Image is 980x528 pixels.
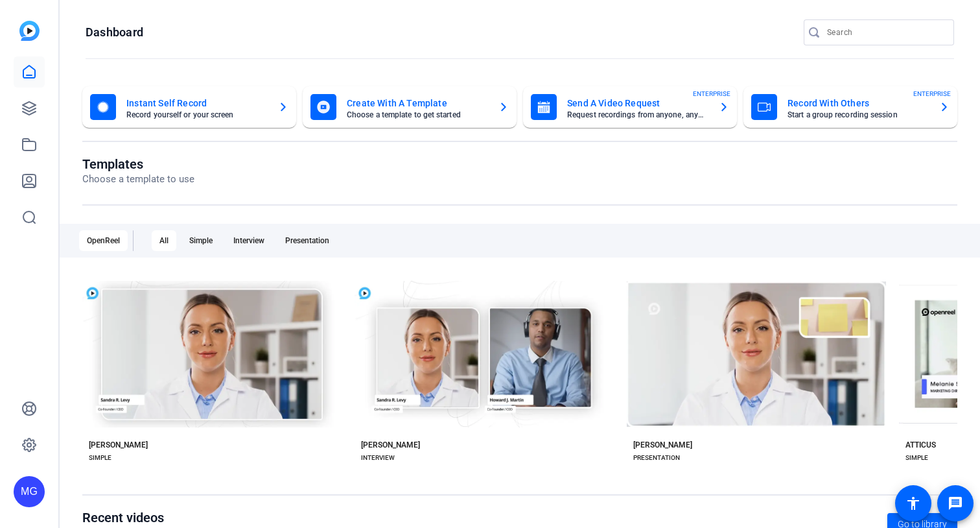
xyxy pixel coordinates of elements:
h1: Dashboard [86,25,143,40]
div: [PERSON_NAME] [89,440,148,450]
div: [PERSON_NAME] [633,440,692,450]
h1: Templates [82,156,194,172]
div: SIMPLE [89,453,111,463]
mat-card-subtitle: Choose a template to get started [347,111,488,119]
button: Record With OthersStart a group recording sessionENTERPRISE [743,86,957,128]
input: Search [827,25,944,40]
mat-card-subtitle: Start a group recording session [787,111,929,119]
div: ATTICUS [905,440,936,450]
div: INTERVIEW [361,453,395,463]
div: Interview [226,230,272,251]
span: ENTERPRISE [913,89,951,99]
img: blue-gradient.svg [19,21,40,41]
button: Send A Video RequestRequest recordings from anyone, anywhereENTERPRISE [523,86,737,128]
button: Instant Self RecordRecord yourself or your screen [82,86,296,128]
mat-icon: accessibility [905,496,921,511]
h1: Recent videos [82,510,207,525]
mat-card-title: Create With A Template [347,95,488,111]
div: [PERSON_NAME] [361,440,420,450]
button: Create With A TemplateChoose a template to get started [303,86,517,128]
div: All [152,230,176,251]
div: SIMPLE [905,453,928,463]
div: Simple [181,230,220,251]
div: OpenReel [79,230,128,251]
div: PRESENTATION [633,453,680,463]
mat-icon: message [948,496,963,511]
span: ENTERPRISE [693,89,730,99]
mat-card-title: Record With Others [787,95,929,111]
mat-card-subtitle: Record yourself or your screen [126,111,268,119]
mat-card-title: Send A Video Request [567,95,708,111]
div: MG [14,476,45,507]
mat-card-subtitle: Request recordings from anyone, anywhere [567,111,708,119]
p: Choose a template to use [82,172,194,187]
mat-card-title: Instant Self Record [126,95,268,111]
div: Presentation [277,230,337,251]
